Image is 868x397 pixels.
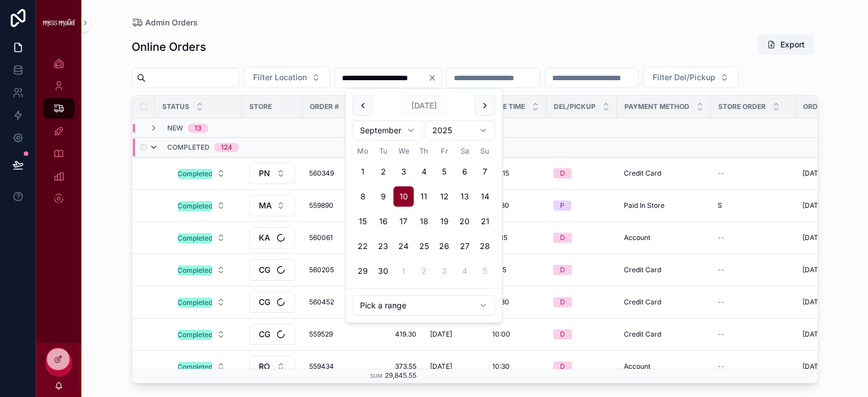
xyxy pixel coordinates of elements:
div: 13 [194,124,202,133]
a: Select Button [168,195,235,216]
a: 560452 [309,298,357,307]
button: Saturday, 20 September 2025 [454,211,475,232]
th: Thursday [414,145,434,157]
span: [DATE] 10:00 am [802,233,856,242]
a: -- [718,233,789,242]
button: Sunday, 21 September 2025 [475,211,495,232]
button: Select Button [169,292,235,312]
a: [DATE] [430,330,479,339]
div: Completed [177,233,212,243]
span: Order # [310,102,339,111]
button: Monday, 1 September 2025 [353,162,373,182]
a: D [553,329,610,339]
button: Thursday, 11 September 2025 [414,186,434,207]
span: 560061 [309,233,357,242]
a: 10:30 [492,362,540,371]
div: D [560,297,565,307]
div: D [560,233,565,243]
a: 09:15 [492,169,540,178]
span: Del/Pickup [554,102,596,111]
a: Credit Card [624,330,704,339]
a: 419.30 [370,330,416,339]
a: 559434 [309,362,357,371]
button: Saturday, 13 September 2025 [454,186,475,207]
button: Tuesday, 16 September 2025 [373,211,393,232]
a: Select Button [168,356,235,377]
button: Monday, 15 September 2025 [353,211,373,232]
button: Wednesday, 1 October 2025 [393,261,414,281]
button: Sunday, 5 October 2025 [475,261,495,281]
span: -- [718,265,724,274]
span: CG [259,329,270,340]
span: New [167,124,183,133]
div: Completed [177,169,212,179]
button: Tuesday, 30 September 2025 [373,261,393,281]
span: KA [259,232,270,243]
a: -- [718,265,789,274]
div: Completed [177,330,212,340]
a: 560205 [309,265,357,274]
button: Thursday, 4 September 2025 [414,162,434,182]
span: -- [718,233,724,242]
button: Monday, 8 September 2025 [353,186,373,207]
a: Account [624,362,704,371]
a: Select Button [168,163,235,184]
a: Admin Orders [132,17,198,28]
a: 559890 [309,201,357,210]
span: Account [624,362,650,371]
span: Payment Method [624,102,689,111]
a: [DATE] [430,362,479,371]
a: 17:15 [492,233,540,242]
a: 11:15 [492,265,540,274]
button: Thursday, 2 October 2025 [414,261,434,281]
div: D [560,361,565,372]
button: Saturday, 27 September 2025 [454,236,475,256]
span: [DATE] 11:10 am [802,169,853,178]
a: Paid In Store [624,201,704,210]
a: Select Button [249,323,296,346]
th: Saturday [454,145,475,157]
span: 373.55 [370,362,416,371]
div: D [560,168,565,178]
span: [DATE] 3:05 pm [802,298,852,307]
div: 124 [221,143,232,152]
button: Select Button [169,163,235,184]
h1: Online Orders [132,39,206,55]
button: Select Button [169,260,235,280]
span: -- [718,362,724,371]
div: Completed [177,265,212,276]
span: 10:00 [492,330,510,339]
span: Due Time [493,102,525,111]
span: Order Placed [803,102,855,111]
span: [DATE] 2:50 pm [802,265,852,274]
a: Select Button [249,162,296,185]
span: [DATE] 2:40 pm [802,201,853,210]
button: Select Button [249,259,295,281]
button: Friday, 19 September 2025 [434,211,454,232]
span: Filter Location [253,72,307,83]
span: 10:30 [492,362,510,371]
button: Export [758,34,814,55]
span: -- [718,330,724,339]
button: Monday, 29 September 2025 [353,261,373,281]
span: PN [259,168,270,179]
a: D [553,361,610,372]
button: Today, Wednesday, 10 September 2025, selected [393,186,414,207]
span: [DATE] [430,330,452,339]
span: 29,845.55 [385,371,416,379]
button: Thursday, 18 September 2025 [414,211,434,232]
span: Credit Card [624,265,661,274]
a: Select Button [168,227,235,248]
span: Account [624,233,650,242]
span: CG [259,264,270,276]
a: Credit Card [624,298,704,307]
table: September 2025 [353,145,495,281]
button: Select Button [249,227,295,248]
button: Tuesday, 23 September 2025 [373,236,393,256]
button: Select Button [249,195,295,216]
a: -- [718,169,789,178]
span: RO [259,361,270,372]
